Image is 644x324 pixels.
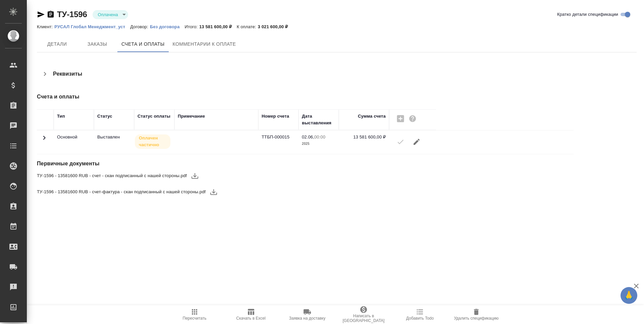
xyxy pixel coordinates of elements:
td: 13 581 600,00 ₽ [339,130,389,154]
td: ТТБП-000015 [258,130,299,154]
p: 3 021 600,00 ₽ [258,24,293,29]
span: ТУ-1596 - 13581600 RUB - счет - скан подписанный с нашей стороны.pdf [37,172,187,179]
div: Тип [57,113,65,120]
button: Скопировать ссылку [47,10,55,18]
span: Toggle Row Expanded [40,138,48,143]
span: Кратко детали спецификации [557,11,618,18]
h4: Реквизиты [53,70,82,78]
h4: Счета и оплаты [37,93,437,101]
span: Заказы [81,40,113,48]
a: ТУ-1596 [57,10,87,19]
p: 02.06, [302,134,314,139]
p: Итого: [185,24,199,29]
button: Скопировать ссылку для ЯМессенджера [37,10,45,18]
div: Статус оплаты [138,113,170,120]
button: Редактировать [409,134,425,150]
p: К оплате: [237,24,258,29]
button: 🙏 [621,287,637,304]
p: 00:00 [314,134,325,139]
p: Оплачен частично [139,135,166,148]
p: Без договора [150,24,185,29]
div: Сумма счета [358,113,386,120]
p: 13 581 600,00 ₽ [199,24,237,29]
span: ТУ-1596 - 13581600 RUB - счет-фактура - скан подписанный с нашей стороны.pdf [37,189,206,195]
div: Дата выставления [302,113,335,126]
p: Клиент: [37,24,54,29]
p: 2025 [302,140,335,147]
td: Основной [54,130,94,154]
p: РУСАЛ Глобал Менеджмент_уст [54,24,130,29]
span: 🙏 [623,288,635,302]
a: РУСАЛ Глобал Менеджмент_уст [54,24,130,29]
div: Оплачена [93,10,128,19]
span: Детали [41,40,73,48]
div: Номер счета [262,113,289,120]
a: Без договора [150,24,185,29]
div: Примечание [178,113,205,120]
span: Комментарии к оплате [173,40,236,48]
div: Статус [97,113,112,120]
h4: Первичные документы [37,160,437,168]
span: Счета и оплаты [121,40,165,48]
button: Оплачена [96,12,120,17]
p: Все изменения в спецификации заблокированы [97,134,131,140]
p: Договор: [130,24,150,29]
